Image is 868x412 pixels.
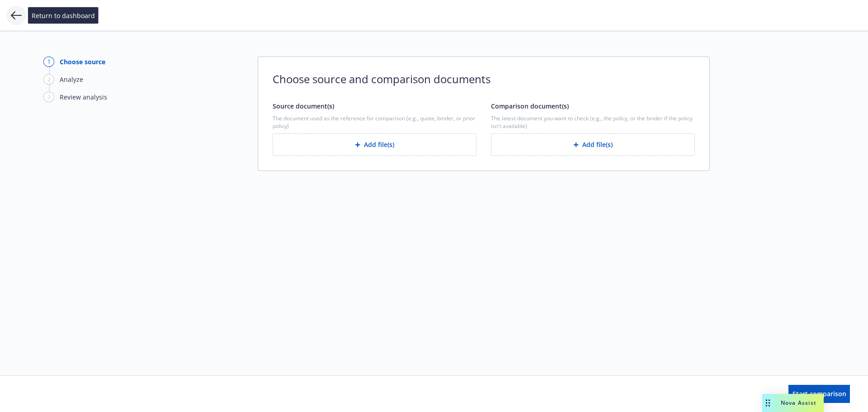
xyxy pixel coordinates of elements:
button: Nova Assist [762,394,824,412]
div: Analyze [60,75,83,84]
span: Source document(s) [273,102,334,110]
span: Comparison document(s) [491,102,569,110]
button: Start comparison [788,385,850,403]
span: Start comparison [793,389,846,398]
span: The document used as the reference for comparison (e.g., quote, binder, or prior policy) [273,114,476,130]
div: Choose source [60,57,105,66]
div: Review analysis [60,92,107,102]
button: Add file(s) [491,133,695,156]
span: Return to dashboard [32,11,95,20]
span: The latest document you want to check (e.g., the policy, or the binder if the policy isn't availa... [491,114,695,130]
span: Choose source and comparison documents [273,71,695,87]
div: Drag to move [762,394,774,412]
div: 2 [43,74,54,85]
div: 3 [43,92,54,102]
button: Add file(s) [273,133,476,156]
span: Nova Assist [781,399,816,407]
div: 1 [43,57,54,67]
